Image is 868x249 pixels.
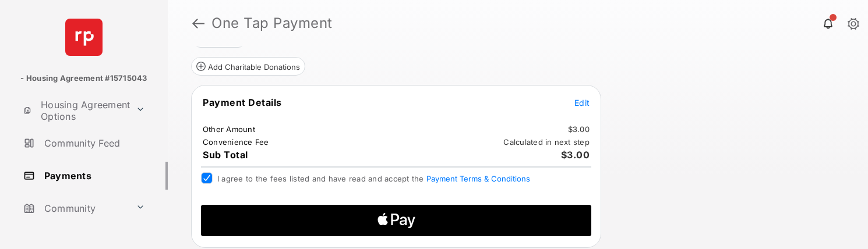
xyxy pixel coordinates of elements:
button: Add Charitable Donations [191,57,305,76]
td: Convenience Fee [202,137,270,147]
td: Other Amount [202,124,256,134]
button: I agree to the fees listed and have read and accept the [426,174,530,183]
span: I agree to the fees listed and have read and accept the [217,174,530,183]
span: Edit [574,98,590,108]
a: Housing Agreement Options [19,97,131,124]
span: Payment Details [203,97,282,108]
a: Payments [19,162,168,190]
span: Sub Total [203,149,248,161]
img: svg+xml;base64,PHN2ZyB4bWxucz0iaHR0cDovL3d3dy53My5vcmcvMjAwMC9zdmciIHdpZHRoPSI2NCIgaGVpZ2h0PSI2NC... [65,19,103,56]
button: Edit [574,97,590,108]
strong: One Tap Payment [211,16,333,30]
p: - Housing Agreement #15715043 [20,73,147,84]
td: Calculated in next step [503,137,590,147]
td: $3.00 [567,124,590,134]
a: Community Feed [19,129,168,157]
a: Community [19,194,131,222]
span: $3.00 [561,149,590,161]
